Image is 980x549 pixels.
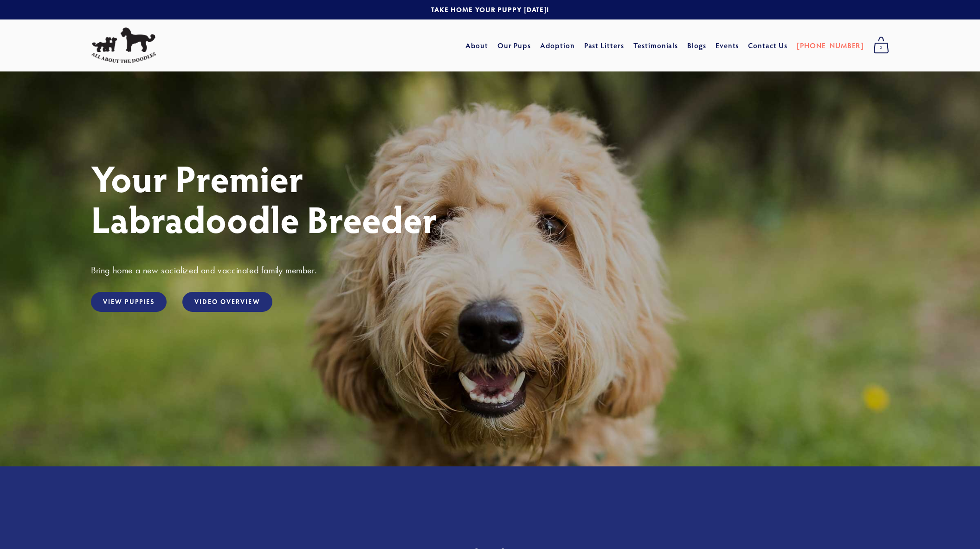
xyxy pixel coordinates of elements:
a: Our Pups [497,37,531,54]
span: 0 [873,42,889,54]
a: Video Overview [182,292,272,312]
a: Testimonials [633,37,678,54]
a: Events [716,37,739,54]
a: [PHONE_NUMBER] [797,37,864,54]
h3: Bring home a new socialized and vaccinated family member. [91,264,889,276]
a: View Puppies [91,292,167,312]
a: Blogs [687,37,706,54]
a: Adoption [540,37,575,54]
a: 0 items in cart [869,34,894,57]
a: Contact Us [748,37,787,54]
a: About [465,37,488,54]
a: Past Litters [584,40,625,50]
img: All About The Doodles [91,27,156,64]
h1: Your Premier Labradoodle Breeder [91,157,889,239]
